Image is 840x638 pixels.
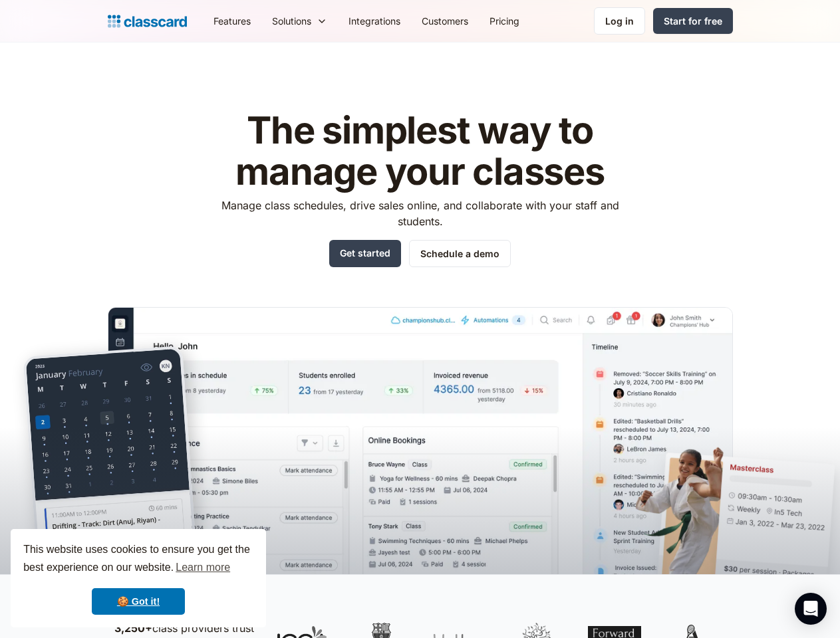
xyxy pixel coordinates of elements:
a: Pricing [479,6,530,36]
div: Solutions [261,6,338,36]
a: Start for free [653,8,733,34]
p: Manage class schedules, drive sales online, and collaborate with your staff and students. [209,197,631,229]
h1: The simplest way to manage your classes [209,110,631,192]
a: Customers [411,6,479,36]
div: Log in [605,14,634,28]
a: Integrations [338,6,411,36]
div: cookieconsent [11,529,266,627]
div: Open Intercom Messenger [795,593,827,625]
div: Start for free [664,14,722,28]
a: Log in [594,7,645,35]
span: This website uses cookies to ensure you get the best experience on our website. [23,542,253,578]
a: home [108,12,187,31]
a: Get started [329,240,401,267]
a: Schedule a demo [409,240,511,267]
div: Solutions [272,14,311,28]
strong: 3,250+ [114,621,152,635]
a: dismiss cookie message [92,588,185,615]
a: Features [203,6,261,36]
a: learn more about cookies [174,558,232,578]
